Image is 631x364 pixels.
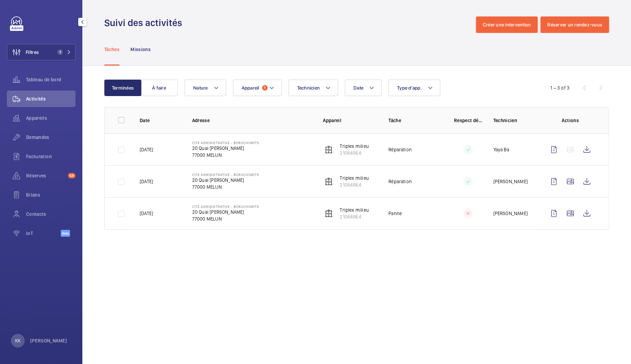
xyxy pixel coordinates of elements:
[388,210,402,217] p: Panne
[15,337,21,344] p: KK
[140,117,181,124] p: Date
[104,46,119,53] p: Tâches
[61,230,70,237] span: Beta
[192,152,259,158] p: 77000 MELUN
[262,85,268,91] span: 1
[289,80,338,96] button: Technicien
[185,80,226,96] button: Nature
[454,117,482,124] p: Respect délai
[546,117,595,124] p: Actions
[192,117,312,124] p: Adresse
[130,46,151,53] p: Missions
[140,146,153,153] p: [DATE]
[340,213,369,220] p: 21084964
[323,117,377,124] p: Appareil
[192,184,259,190] p: 77000 MELUN
[353,85,363,91] span: Date
[7,44,75,60] button: Filtres1
[26,153,75,160] span: Facturation
[26,49,39,56] span: Filtres
[26,76,75,83] span: Tableau de bord
[493,178,527,185] p: [PERSON_NAME]
[325,177,333,186] img: elevator.svg
[493,210,527,217] p: [PERSON_NAME]
[26,134,75,141] span: Demandes
[388,80,440,96] button: Type d'app.
[140,178,153,185] p: [DATE]
[325,145,333,154] img: elevator.svg
[540,16,609,33] button: Réserver un rendez-vous
[192,177,259,184] p: 20 Quai [PERSON_NAME]
[340,143,369,150] p: Triplex milieu
[340,175,369,181] p: Triplex milieu
[242,85,259,91] span: Appareil
[476,16,538,33] button: Créer une intervention
[193,85,208,91] span: Nature
[297,85,320,91] span: Technicien
[325,209,333,218] img: elevator.svg
[192,173,259,177] p: Cite Administrative - BORUCHOWITS
[26,211,75,218] span: Contacts
[192,204,259,209] p: Cite Administrative - BORUCHOWITS
[388,117,443,124] p: Tâche
[26,191,75,198] span: Bilans
[192,141,259,145] p: Cite Administrative - BORUCHOWITS
[388,178,412,185] p: Réparation
[68,173,75,178] span: 58
[26,95,75,102] span: Activités
[340,207,369,213] p: Triplex milieu
[192,215,259,222] p: 77000 MELUN
[550,84,570,91] div: 1 – 3 of 3
[26,115,75,121] span: Appareils
[340,181,369,188] p: 21084964
[26,230,61,237] span: IoT
[493,117,535,124] p: Technicien
[340,150,369,156] p: 21084964
[104,80,141,96] button: Terminées
[26,172,65,179] span: Réserves
[345,80,382,96] button: Date
[493,146,509,153] p: Yaya Ba
[192,145,259,152] p: 20 Quai [PERSON_NAME]
[57,49,63,55] span: 1
[233,80,282,96] button: Appareil1
[397,85,422,91] span: Type d'app.
[140,210,153,217] p: [DATE]
[30,337,67,344] p: [PERSON_NAME]
[104,16,186,29] h1: Suivi des activités
[388,146,412,153] p: Réparation
[192,209,259,215] p: 20 Quai [PERSON_NAME]
[141,80,178,96] button: À faire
